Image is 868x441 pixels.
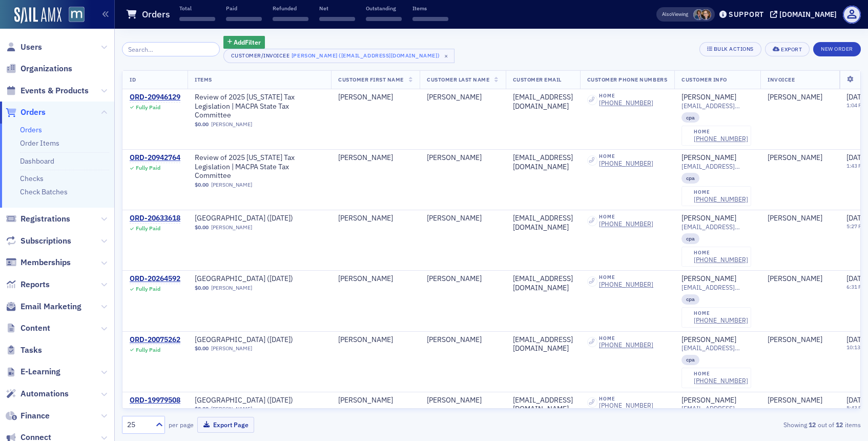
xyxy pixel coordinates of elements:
[130,214,180,223] a: ORD-20633618
[599,99,653,107] a: [PHONE_NUMBER]
[846,283,866,290] time: 6:31 PM
[599,159,653,167] div: [PHONE_NUMBER]
[195,396,324,405] span: MACPA Town Hall (December 2023)
[513,76,562,83] span: Customer Email
[14,7,61,24] img: SailAMX
[195,93,324,120] span: Review of 2025 Maryland Tax Legislation | MACPA State Tax Committee
[136,286,160,292] div: Fully Paid
[681,214,736,223] div: [PERSON_NAME]
[781,47,802,52] div: Export
[427,335,499,345] div: [PERSON_NAME]
[130,396,180,405] a: ORD-19979508
[20,279,50,290] span: Reports
[195,406,209,412] span: $0.00
[681,112,699,123] div: cpa
[130,153,180,163] div: ORD-20942764
[694,256,748,264] a: [PHONE_NUMBER]
[211,406,252,412] a: [PERSON_NAME]
[694,195,748,203] a: [PHONE_NUMBER]
[599,220,653,228] a: [PHONE_NUMBER]
[694,250,748,256] div: home
[366,17,402,21] span: ‌
[846,102,866,109] time: 1:04 PM
[412,17,448,21] span: ‌
[681,153,736,163] div: [PERSON_NAME]
[195,93,324,120] a: Review of 2025 [US_STATE] Tax Legislation | MACPA State Tax Committee
[127,419,150,430] div: 25
[195,224,209,231] span: $0.00
[179,5,215,12] p: Total
[681,102,753,110] span: [EMAIL_ADDRESS][DOMAIN_NAME]
[681,163,753,170] span: [EMAIL_ADDRESS][DOMAIN_NAME]
[513,214,573,232] div: [EMAIL_ADDRESS][DOMAIN_NAME]
[136,104,160,111] div: Fully Paid
[846,162,866,169] time: 1:43 PM
[6,107,46,118] a: Orders
[338,76,404,83] span: Customer First Name
[195,76,212,83] span: Items
[130,93,180,102] div: ORD-20946129
[694,129,748,135] div: home
[813,44,861,53] a: New Order
[130,274,180,284] a: ORD-20264592
[319,17,355,21] span: ‌
[513,93,573,111] div: [EMAIL_ADDRESS][DOMAIN_NAME]
[226,5,262,12] p: Paid
[768,335,832,345] span: Sharon Morrow
[768,214,822,223] div: [PERSON_NAME]
[694,377,748,385] a: [PHONE_NUMBER]
[846,213,867,223] span: [DATE]
[693,9,704,20] span: Chris Dougherty
[846,404,866,411] time: 5:43 PM
[6,388,69,399] a: Automations
[599,396,653,402] div: home
[211,224,252,231] a: [PERSON_NAME]
[599,280,653,288] div: [PHONE_NUMBER]
[122,42,220,56] input: Search…
[681,405,753,412] span: [EMAIL_ADDRESS][DOMAIN_NAME]
[813,42,861,56] button: New Order
[20,213,70,225] span: Registrations
[599,274,653,280] div: home
[195,285,209,291] span: $0.00
[20,301,81,312] span: Email Marketing
[211,121,252,128] a: [PERSON_NAME]
[694,316,748,324] div: [PHONE_NUMBER]
[681,335,736,345] a: [PERSON_NAME]
[768,396,832,405] span: Sharon Morrow
[273,17,308,21] span: ‌
[768,214,832,223] span: Sharon Morrow
[846,274,867,283] span: [DATE]
[20,85,89,96] span: Events & Products
[765,42,810,56] button: Export
[427,93,499,102] div: [PERSON_NAME]
[20,63,72,74] span: Organizations
[20,345,42,356] span: Tasks
[768,396,822,405] div: [PERSON_NAME]
[366,5,402,12] p: Outstanding
[292,50,440,61] div: [PERSON_NAME] ([EMAIL_ADDRESS][DOMAIN_NAME])
[195,182,209,188] span: $0.00
[273,5,308,12] p: Refunded
[442,51,451,61] span: ×
[211,285,252,291] a: [PERSON_NAME]
[20,235,71,247] span: Subscriptions
[6,257,71,268] a: Memberships
[195,396,324,405] a: [GEOGRAPHIC_DATA] ([DATE])
[694,135,748,143] div: [PHONE_NUMBER]
[136,407,160,414] div: Fully Paid
[599,402,653,409] a: [PHONE_NUMBER]
[412,5,448,12] p: Items
[195,335,324,345] a: [GEOGRAPHIC_DATA] ([DATE])
[843,6,861,24] span: Profile
[20,138,59,148] a: Order Items
[130,335,180,345] a: ORD-20075262
[662,11,672,17] div: Also
[694,371,748,377] div: home
[681,274,736,284] div: [PERSON_NAME]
